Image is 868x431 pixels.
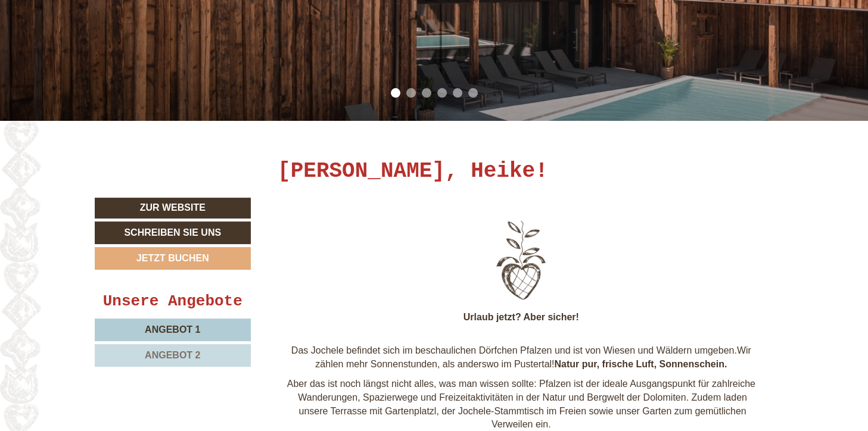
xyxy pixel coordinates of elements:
[554,359,727,369] strong: Natur pur, frische Luft, Sonnenschein.
[343,215,700,305] img: image
[463,312,579,322] strong: Urlaub jetzt? Aber sicher!
[145,350,200,360] span: Angebot 2
[95,291,251,313] div: Unsere Angebote
[18,57,191,65] small: 12:34
[95,247,251,270] a: Jetzt buchen
[18,34,191,43] div: Hotel Gasthof Jochele
[287,344,756,371] p: Das Jochele befindet sich im beschaulichen Dörfchen Pfalzen und ist von Wiesen und Wäldern umgebe...
[95,198,251,218] a: Zur Website
[145,324,200,335] span: Angebot 1
[9,32,197,68] div: Guten Tag, wie können wir Ihnen helfen?
[95,221,251,244] a: Schreiben Sie uns
[391,312,468,335] button: Senden
[278,160,548,183] h1: [PERSON_NAME], Heike!
[206,9,262,29] div: Montag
